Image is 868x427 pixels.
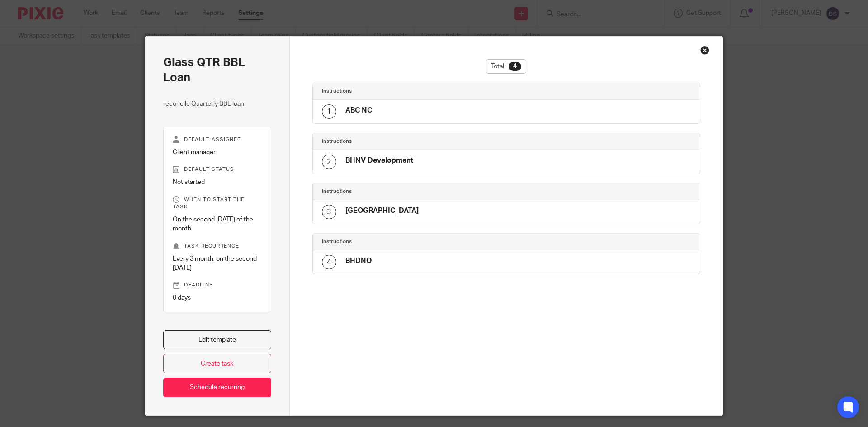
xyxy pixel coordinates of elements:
p: Not started [173,178,262,187]
p: When to start the task [173,196,262,211]
div: 1 [322,104,336,119]
h4: Instructions [322,88,506,95]
p: Deadline [173,282,262,289]
p: On the second [DATE] of the month [173,215,262,234]
div: Total [486,59,526,74]
p: Default status [173,166,262,173]
div: 2 [322,155,336,169]
div: 4 [322,255,336,269]
h4: BHDNO [345,256,372,266]
p: Default assignee [173,136,262,143]
p: Task recurrence [173,243,262,250]
a: Edit template [163,330,271,350]
h4: [GEOGRAPHIC_DATA] [345,206,419,216]
div: Close this dialog window [700,46,709,55]
p: Client manager [173,148,262,157]
p: reconcile Quarterly BBL loan [163,99,271,108]
h4: Instructions [322,188,506,195]
div: 4 [509,62,521,71]
h4: ABC NC [345,106,372,115]
h4: BHNV Development [345,156,413,165]
a: Schedule recurring [163,378,271,397]
a: Create task [163,354,271,373]
p: Every 3 month, on the second [DATE] [173,254,262,273]
h4: Instructions [322,238,506,245]
h4: Instructions [322,138,506,145]
div: 3 [322,205,336,219]
h2: Glass QTR BBL Loan [163,55,271,86]
p: 0 days [173,293,262,302]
